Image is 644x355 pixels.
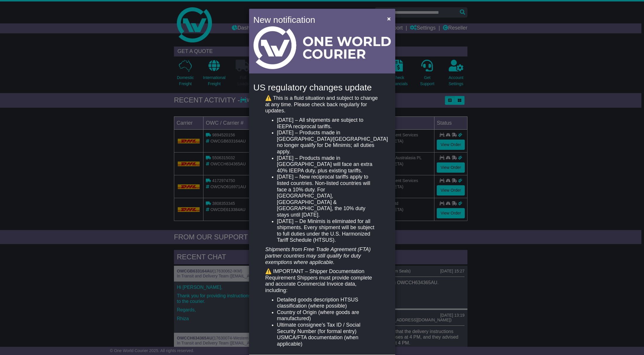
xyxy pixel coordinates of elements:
p: ⚠️ IMPORTANT – Shipper Documentation Requirement Shippers must provide complete and accurate Comm... [265,268,379,294]
li: Ultimate consignee’s Tax ID / Social Security Number (for formal entry) USMCA/FTA documentation (... [277,322,379,347]
li: Country of Origin (where goods are manufactured) [277,309,379,322]
li: [DATE] – De Minimis is eliminated for all shipments. Every shipment will be subject to full dutie... [277,218,379,243]
li: Detailed goods description HTSUS classification (where possible) [277,297,379,309]
button: Close [384,13,393,25]
li: [DATE] – All shipments are subject to IEEPA reciprocal tariffs. [277,117,379,130]
img: Light [253,26,391,69]
li: [DATE] – New reciprocal tariffs apply to listed countries. Non-listed countries will face a 10% d... [277,174,379,218]
h4: US regulatory changes update [253,83,391,92]
li: [DATE] – Products made in [GEOGRAPHIC_DATA] will face an extra 40% IEEPA duty, plus existing tari... [277,155,379,174]
span: × [387,15,391,22]
li: [DATE] – Products made in [GEOGRAPHIC_DATA]/[GEOGRAPHIC_DATA] no longer qualify for De Minimis; a... [277,130,379,155]
em: Shipments from Free Trade Agreement (FTA) partner countries may still qualify for duty exemptions... [265,246,371,265]
h4: New notification [253,13,379,26]
p: ⚠️ This is a fluid situation and subject to change at any time. Please check back regularly for u... [265,95,379,114]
